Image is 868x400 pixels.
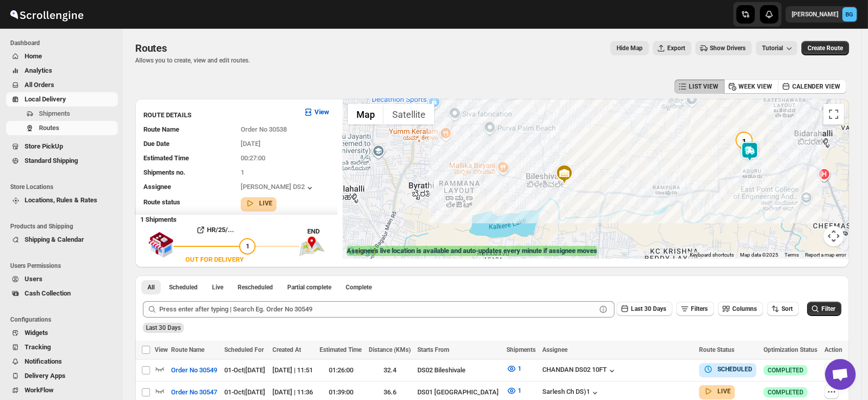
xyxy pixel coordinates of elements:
[718,302,763,316] button: Columns
[417,346,449,353] span: Starts From
[653,41,691,55] button: Export
[320,387,363,397] div: 01:39:00
[25,52,42,60] span: Home
[500,361,527,377] button: 1
[631,305,666,312] span: Last 30 Days
[792,10,838,18] p: [PERSON_NAME]
[241,140,261,148] span: [DATE]
[141,280,161,294] button: All routes
[762,45,783,52] span: Tutorial
[259,200,272,207] b: LIVE
[171,365,217,375] span: Order No 30549
[314,108,329,116] b: View
[417,387,500,397] div: DS01 [GEOGRAPHIC_DATA]
[25,386,54,394] span: WorkFlow
[246,242,249,250] span: 1
[781,305,793,312] span: Sort
[25,142,63,150] span: Store PickUp
[25,372,66,380] span: Delivery Apps
[676,302,714,316] button: Filters
[241,154,265,162] span: 00:27:00
[165,362,223,378] button: Order No 30549
[25,81,54,89] span: All Orders
[224,366,265,374] span: 01-Oct | [DATE]
[299,237,325,256] img: trip_end.png
[224,388,265,396] span: 01-Oct | [DATE]
[6,369,118,383] button: Delivery Apps
[768,366,803,374] span: COMPLETED
[732,305,757,312] span: Columns
[617,44,643,52] span: Hide Map
[710,44,746,52] span: Show Drivers
[792,82,840,91] span: CALENDER VIEW
[764,346,817,353] span: Optimization Status
[542,388,600,398] button: Sarlesh Ch DS)1
[143,125,179,133] span: Route Name
[699,346,734,353] span: Route Status
[6,272,118,286] button: Users
[767,302,799,316] button: Sort
[143,169,185,176] span: Shipments no.
[667,44,685,52] span: Export
[143,183,171,191] span: Assignee
[135,56,250,65] p: Allows you to create, view and edit routes.
[146,324,181,331] span: Last 30 Days
[610,41,649,55] button: Map action label
[10,183,118,191] span: Store Locations
[825,359,856,390] div: Open chat
[738,82,772,91] span: WEEK VIEW
[143,110,295,120] h3: ROUTE DETAILS
[542,366,617,376] button: CHANDAN DS02 10FT
[224,346,264,353] span: Scheduled For
[808,44,843,52] span: Create Route
[10,222,118,230] span: Products and Shipping
[823,104,844,124] button: Toggle fullscreen view
[245,198,272,208] button: LIVE
[345,245,379,259] img: Google
[6,64,118,78] button: Analytics
[148,225,174,265] img: shop.svg
[6,233,118,247] button: Shipping & Calendar
[6,354,118,369] button: Notifications
[506,346,536,353] span: Shipments
[155,346,168,353] span: View
[384,104,434,124] button: Show satellite imagery
[823,226,844,246] button: Map camera controls
[272,387,314,397] div: [DATE] | 11:36
[695,41,752,55] button: Show Drivers
[347,246,597,256] label: Assignee's live location is available and auto-updates every minute if assignee moves
[8,2,85,27] img: ScrollEngine
[717,366,752,373] b: SCHEDULED
[238,283,273,291] span: Rescheduled
[241,183,315,193] button: [PERSON_NAME] DS2
[821,305,835,312] span: Filter
[518,387,521,394] span: 1
[185,255,244,265] div: OUT FOR DELIVERY
[143,198,180,206] span: Route status
[307,226,337,237] div: END
[824,346,842,353] span: Action
[369,387,412,397] div: 36.6
[297,104,335,120] button: View
[348,104,384,124] button: Show street map
[6,107,118,121] button: Shipments
[272,365,314,375] div: [DATE] | 11:51
[703,386,731,396] button: LIVE
[143,140,170,148] span: Due Date
[25,67,52,74] span: Analytics
[6,49,118,64] button: Home
[6,193,118,207] button: Locations, Rules & Rates
[6,326,118,340] button: Widgets
[287,283,331,291] span: Partial complete
[674,79,725,94] button: LIST VIEW
[846,11,854,18] text: BG
[39,110,70,117] span: Shipments
[135,42,167,54] span: Routes
[212,283,223,291] span: Live
[734,132,754,152] div: 1
[320,346,362,353] span: Estimated Time
[768,388,803,396] span: COMPLETED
